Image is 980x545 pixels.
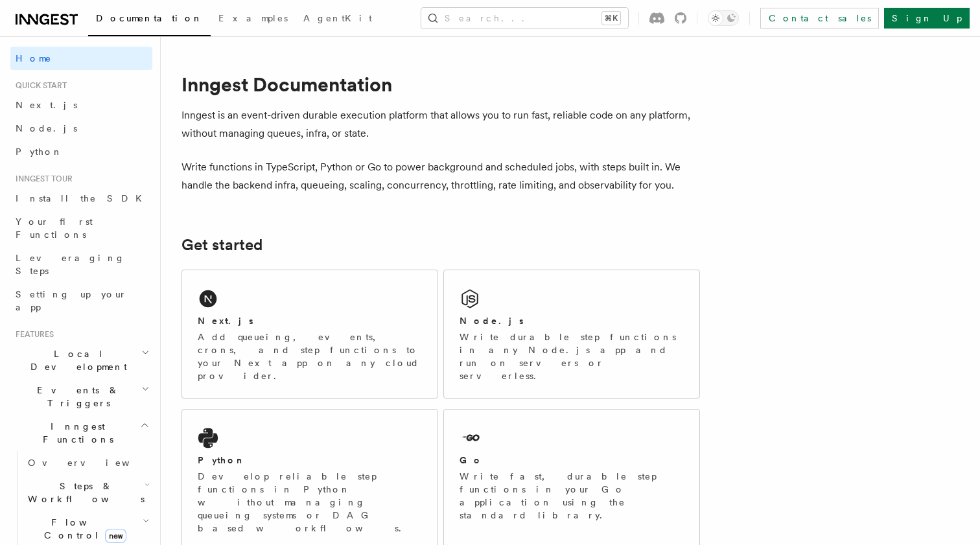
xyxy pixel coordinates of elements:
span: Local Development [10,347,141,373]
button: Inngest Functions [10,415,152,451]
span: Flow Control [23,516,143,542]
p: Develop reliable step functions in Python without managing queueing systems or DAG based workflows. [198,470,422,535]
a: Sign Up [884,8,970,29]
span: Steps & Workflows [23,480,145,505]
span: Install the SDK [16,193,150,203]
button: Toggle dark mode [708,10,739,26]
span: Overview [28,458,161,468]
h2: Python [198,454,246,467]
a: AgentKit [296,4,380,35]
span: Features [10,329,54,340]
h2: Go [460,454,483,467]
button: Events & Triggers [10,378,152,415]
a: Your first Functions [10,210,152,246]
button: Local Development [10,342,152,378]
a: Contact sales [760,8,879,29]
h2: Node.js [460,314,524,327]
span: Node.js [16,123,77,133]
p: Write functions in TypeScript, Python or Go to power background and scheduled jobs, with steps bu... [181,158,700,194]
button: Search...⌘K [421,8,628,29]
span: Leveraging Steps [16,253,125,276]
span: Events & Triggers [10,384,141,410]
span: Documentation [96,13,203,23]
button: Steps & Workflows [23,474,152,511]
a: Install the SDK [10,187,152,210]
span: Inngest Functions [10,420,140,446]
a: Node.js [10,117,152,140]
a: Next.jsAdd queueing, events, crons, and step functions to your Next app on any cloud provider. [181,270,438,399]
span: Inngest tour [10,174,73,184]
a: Next.js [10,93,152,117]
a: Python [10,140,152,163]
kbd: ⌘K [602,12,620,25]
p: Write fast, durable step functions in your Go application using the standard library. [460,470,684,522]
span: Home [16,52,52,65]
span: Your first Functions [16,216,93,240]
a: Node.jsWrite durable step functions in any Node.js app and run on servers or serverless. [443,270,700,399]
span: Quick start [10,80,67,91]
p: Write durable step functions in any Node.js app and run on servers or serverless. [460,330,684,382]
a: Home [10,47,152,70]
span: Next.js [16,100,77,110]
span: new [105,529,126,543]
a: Leveraging Steps [10,246,152,283]
a: Examples [211,4,296,35]
span: Examples [218,13,288,23]
a: Setting up your app [10,283,152,319]
p: Add queueing, events, crons, and step functions to your Next app on any cloud provider. [198,330,422,382]
a: Overview [23,451,152,474]
h1: Inngest Documentation [181,73,700,96]
span: Setting up your app [16,289,127,312]
span: Python [16,146,63,157]
a: Documentation [88,4,211,36]
p: Inngest is an event-driven durable execution platform that allows you to run fast, reliable code ... [181,106,700,143]
span: AgentKit [303,13,372,23]
a: Get started [181,236,262,254]
h2: Next.js [198,314,253,327]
